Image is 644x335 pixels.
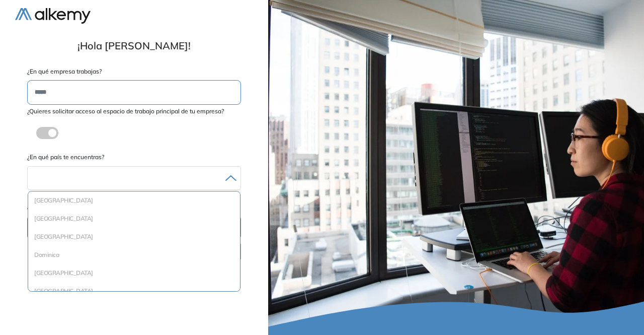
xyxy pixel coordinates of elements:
[32,250,236,260] li: Dominica
[27,107,241,116] label: ¿Quieres solicitar acceso al espacio de trabajo principal de tu empresa?
[15,40,253,52] h1: ¡Hola [PERSON_NAME]!
[32,195,236,206] li: [GEOGRAPHIC_DATA]
[27,67,241,76] label: ¿En qué empresa trabajas?
[32,286,236,296] li: [GEOGRAPHIC_DATA]
[32,232,236,242] li: [GEOGRAPHIC_DATA]
[32,214,236,224] li: [GEOGRAPHIC_DATA]
[27,153,104,161] span: ¿En qué país te encuentras?
[32,268,236,278] li: [GEOGRAPHIC_DATA]
[27,202,241,211] label: ¿Cuál es tu rol? (Opcional)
